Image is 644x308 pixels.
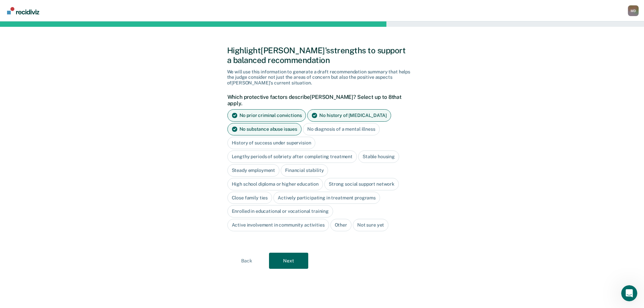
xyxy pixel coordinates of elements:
label: Which protective factors describe [PERSON_NAME] ? Select up to 8 that apply. [227,94,414,107]
div: Close family ties [227,192,272,204]
div: Enrolled in educational or vocational training [227,205,333,218]
div: Stable housing [358,150,399,163]
div: High school diploma or higher education [227,178,323,190]
div: No history of [MEDICAL_DATA] [307,109,391,122]
button: Next [269,253,308,269]
iframe: Intercom live chat [621,285,637,301]
div: Highlight [PERSON_NAME]'s strengths to support a balanced recommendation [227,46,417,65]
button: Profile dropdown button [628,5,639,16]
div: Lengthy periods of sobriety after completing treatment [227,150,357,163]
div: History of success under supervision [227,137,316,149]
div: No diagnosis of a mental illness [303,123,380,135]
div: No substance abuse issues [227,123,302,135]
div: Strong social support network [324,178,399,190]
img: Recidiviz [7,7,39,14]
div: We will use this information to generate a draft recommendation summary that helps the judge cons... [227,69,417,86]
div: Actively participating in treatment programs [273,192,380,204]
div: No prior criminal convictions [227,109,306,122]
div: Not sure yet [353,219,388,231]
div: Financial stability [281,164,328,177]
div: M D [628,5,639,16]
button: Back [227,253,266,269]
div: Steady employment [227,164,280,177]
div: Other [330,219,352,231]
div: Active involvement in community activities [227,219,329,231]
